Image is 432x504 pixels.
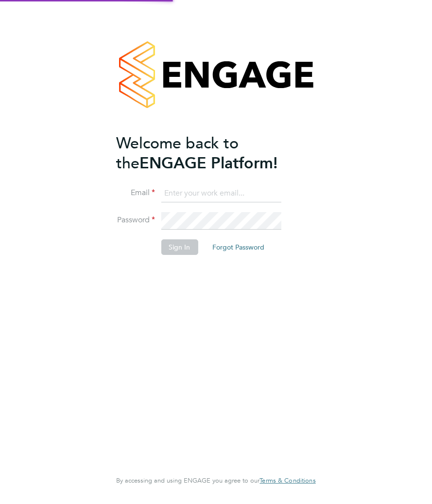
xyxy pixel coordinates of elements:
a: Terms & Conditions [259,477,315,485]
h2: ENGAGE Platform! [116,133,306,173]
label: Email [116,188,155,198]
button: Forgot Password [205,239,272,255]
button: Sign In [161,239,198,255]
span: Terms & Conditions [259,476,315,485]
span: Welcome back to the [116,134,239,173]
input: Enter your work email... [161,185,281,202]
label: Password [116,215,155,225]
span: By accessing and using ENGAGE you agree to our [116,476,315,485]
